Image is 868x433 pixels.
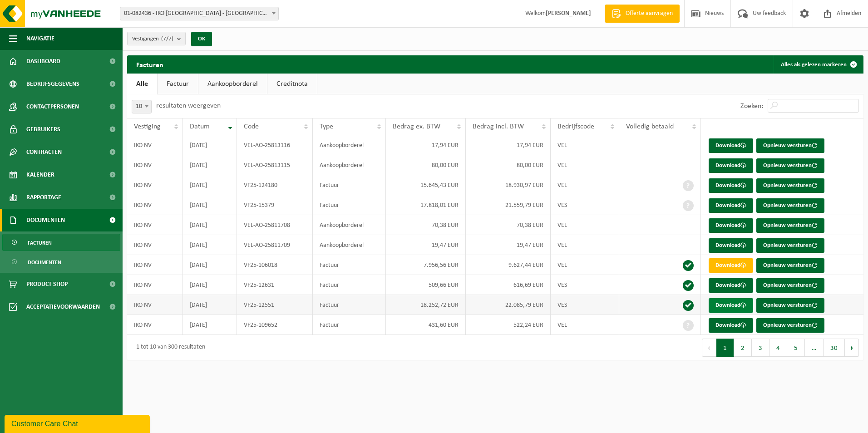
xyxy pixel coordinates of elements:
[26,273,68,295] span: Product Shop
[237,275,312,295] td: VF25-12631
[709,278,753,293] a: Download
[127,175,183,195] td: IKO NV
[183,315,237,335] td: [DATE]
[267,74,317,94] a: Creditnota
[824,339,845,357] button: 30
[120,7,278,20] span: 01-082436 - IKO NV - ANTWERPEN
[313,175,386,195] td: Factuur
[127,215,183,235] td: IKO NV
[237,235,312,255] td: VEL-AO-25811709
[183,215,237,235] td: [DATE]
[709,258,753,273] a: Download
[709,318,753,333] a: Download
[557,123,594,130] span: Bedrijfscode
[734,339,752,357] button: 2
[551,235,619,255] td: VEL
[127,255,183,275] td: IKO NV
[756,178,824,193] button: Opnieuw versturen
[466,255,551,275] td: 9.627,44 EUR
[2,253,120,271] a: Documenten
[26,163,54,186] span: Kalender
[190,123,210,130] span: Datum
[752,339,769,357] button: 3
[716,339,734,357] button: 1
[551,315,619,335] td: VEL
[756,218,824,233] button: Opnieuw versturen
[787,339,805,357] button: 5
[623,9,675,18] span: Offerte aanvragen
[237,195,312,215] td: VF25-15379
[26,27,54,50] span: Navigatie
[709,238,753,253] a: Download
[709,158,753,173] a: Download
[702,339,716,357] button: Previous
[237,255,312,275] td: VF25-106018
[26,118,60,141] span: Gebruikers
[313,295,386,315] td: Factuur
[127,74,157,94] a: Alle
[313,135,386,155] td: Aankoopborderel
[386,175,466,195] td: 15.645,43 EUR
[156,102,221,109] label: resultaten weergeven
[313,255,386,275] td: Factuur
[28,254,61,271] span: Documenten
[237,295,312,315] td: VF25-12551
[386,275,466,295] td: 509,66 EUR
[237,215,312,235] td: VEL-AO-25811708
[127,155,183,175] td: IKO NV
[183,135,237,155] td: [DATE]
[605,5,680,23] a: Offerte aanvragen
[709,138,753,153] a: Download
[551,215,619,235] td: VEL
[26,186,61,209] span: Rapportage
[127,315,183,335] td: IKO NV
[191,32,212,46] button: OK
[132,100,151,113] span: 10
[551,135,619,155] td: VEL
[709,178,753,193] a: Download
[466,295,551,315] td: 22.085,79 EUR
[237,175,312,195] td: VF25-124180
[26,50,60,73] span: Dashboard
[5,413,152,433] iframe: chat widget
[28,234,52,251] span: Facturen
[127,275,183,295] td: IKO NV
[709,218,753,233] a: Download
[386,235,466,255] td: 19,47 EUR
[756,238,824,253] button: Opnieuw versturen
[313,155,386,175] td: Aankoopborderel
[466,275,551,295] td: 616,69 EUR
[386,195,466,215] td: 17.818,01 EUR
[466,235,551,255] td: 19,47 EUR
[183,195,237,215] td: [DATE]
[466,315,551,335] td: 522,24 EUR
[756,278,824,293] button: Opnieuw versturen
[158,74,198,94] a: Factuur
[313,315,386,335] td: Factuur
[551,295,619,315] td: VES
[237,315,312,335] td: VF25-109652
[386,155,466,175] td: 80,00 EUR
[709,198,753,213] a: Download
[466,135,551,155] td: 17,94 EUR
[386,295,466,315] td: 18.252,72 EUR
[26,73,79,95] span: Bedrijfsgegevens
[120,7,279,20] span: 01-082436 - IKO NV - ANTWERPEN
[26,95,79,118] span: Contactpersonen
[756,318,824,333] button: Opnieuw versturen
[756,198,824,213] button: Opnieuw versturen
[551,195,619,215] td: VES
[183,295,237,315] td: [DATE]
[386,315,466,335] td: 431,60 EUR
[127,195,183,215] td: IKO NV
[2,234,120,251] a: Facturen
[132,32,173,46] span: Vestigingen
[320,123,333,130] span: Type
[466,195,551,215] td: 21.559,79 EUR
[183,235,237,255] td: [DATE]
[183,175,237,195] td: [DATE]
[313,195,386,215] td: Factuur
[237,155,312,175] td: VEL-AO-25813115
[551,175,619,195] td: VEL
[473,123,524,130] span: Bedrag incl. BTW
